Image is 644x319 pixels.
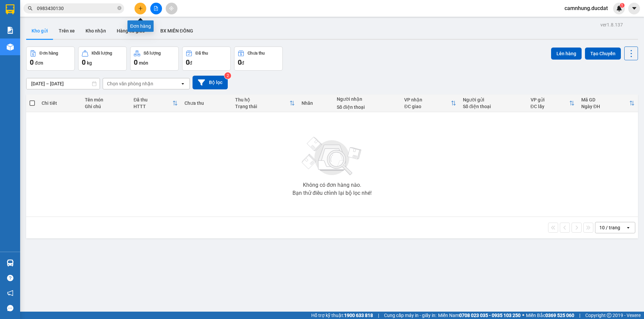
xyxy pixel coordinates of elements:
span: search [28,6,33,11]
span: Miền Bắc [526,312,574,319]
img: icon-new-feature [616,5,622,11]
button: Chưa thu0đ [234,47,283,71]
span: ⚪️ [522,314,524,317]
button: aim [166,3,177,14]
strong: 1900 633 818 [344,313,373,318]
strong: 0369 525 060 [545,313,574,318]
div: VP nhận [404,97,451,102]
div: Số điện thoại [337,104,397,110]
div: Bạn thử điều chỉnh lại bộ lọc nhé! [292,190,372,196]
button: Tạo Chuyến [585,48,621,60]
div: VP gửi [531,97,569,102]
span: | [579,312,580,319]
button: Số lượng0món [130,47,179,71]
span: BX MIỀN ĐÔNG [160,28,193,33]
svg: open [180,81,185,86]
div: Người gửi [463,97,524,102]
strong: 0708 023 035 - 0935 103 250 [459,313,521,318]
div: Nhãn [302,100,330,106]
div: HTTT [133,104,172,109]
span: plus [138,6,143,11]
div: ĐC giao [404,104,451,109]
span: món [139,60,148,66]
div: Tên món [85,97,127,102]
img: warehouse-icon [7,259,14,266]
div: Đã thu [196,51,208,56]
span: 0 [238,58,241,66]
button: Đã thu0đ [182,47,231,71]
span: 0 [30,58,34,66]
th: Toggle SortBy [232,94,298,112]
div: ĐC lấy [531,104,569,109]
div: Đã thu [133,97,172,102]
button: Đơn hàng0đơn [26,47,75,71]
div: Khối lượng [92,51,112,56]
div: Số lượng [144,51,161,56]
th: Toggle SortBy [401,94,460,112]
div: Đơn hàng [127,20,154,32]
div: Người nhận [337,96,397,102]
img: warehouse-icon [7,44,14,51]
div: Mã GD [581,97,629,102]
button: file-add [150,3,162,14]
span: file-add [154,6,158,11]
button: caret-down [628,3,640,14]
span: 1 [621,3,623,8]
sup: 2 [224,72,231,79]
span: 0 [82,58,86,66]
span: đ [190,60,192,66]
span: đ [241,60,244,66]
th: Toggle SortBy [130,94,181,112]
svg: open [626,225,631,230]
input: Tìm tên, số ĐT hoặc mã đơn [37,5,116,12]
span: Cung cấp máy in - giấy in: [384,312,436,319]
button: Kho nhận [80,23,111,39]
span: question-circle [7,275,13,281]
span: Hỗ trợ kỹ thuật: [311,312,373,319]
button: Kho gửi [26,23,53,39]
div: Số điện thoại [463,104,524,109]
div: 10 / trang [599,224,620,231]
span: copyright [607,313,611,318]
span: close-circle [117,6,121,10]
sup: 1 [620,3,625,8]
span: aim [169,6,174,11]
span: Miền Nam [438,312,521,319]
div: Thu hộ [235,97,289,102]
span: kg [87,60,92,66]
span: caret-down [631,5,637,11]
button: Khối lượng0kg [78,47,127,71]
span: camnhung.ducdat [559,4,613,12]
img: logo-vxr [6,4,14,14]
div: Chọn văn phòng nhận [107,80,153,87]
div: Chưa thu [248,51,265,56]
input: Select a date range. [26,78,100,89]
th: Toggle SortBy [527,94,578,112]
img: svg+xml;base64,PHN2ZyBjbGFzcz0ibGlzdC1wbHVnX19zdmciIHhtbG5zPSJodHRwOi8vd3d3LnczLm9yZy8yMDAwL3N2Zy... [299,133,366,180]
span: 0 [186,58,190,66]
div: Đơn hàng [40,51,58,56]
span: | [378,312,379,319]
th: Toggle SortBy [578,94,638,112]
span: đơn [35,60,43,66]
img: solution-icon [7,27,14,34]
span: message [7,305,13,311]
button: Bộ lọc [193,76,228,89]
div: ver 1.8.137 [600,21,623,28]
div: Chưa thu [184,100,228,106]
button: Hàng đã giao [111,23,150,39]
button: Trên xe [53,23,80,39]
button: Lên hàng [551,48,582,60]
div: Không có đơn hàng nào. [303,182,361,188]
span: close-circle [117,5,121,12]
div: Chi tiết [42,100,78,106]
button: plus [135,3,146,14]
span: notification [7,290,13,296]
span: 0 [134,58,138,66]
div: Ghi chú [85,104,127,109]
div: Trạng thái [235,104,289,109]
div: Ngày ĐH [581,104,629,109]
